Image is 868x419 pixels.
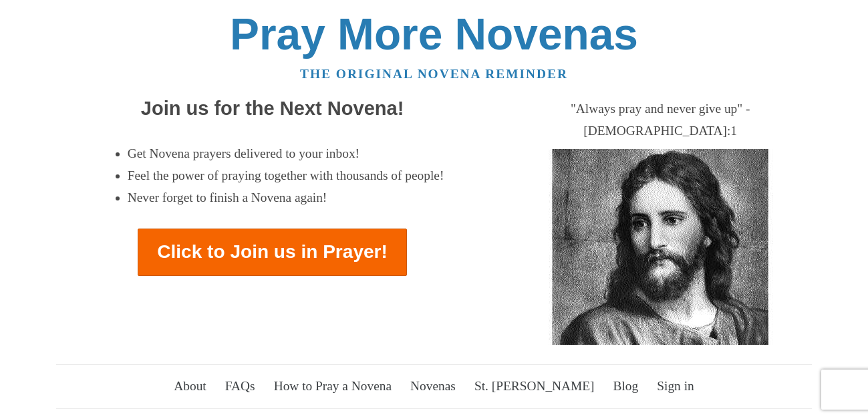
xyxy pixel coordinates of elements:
[138,229,407,276] a: Click to Join us in Prayer!
[128,165,444,187] li: Feel the power of praying together with thousands of people!
[300,67,568,81] a: The original novena reminder
[217,368,263,405] a: FAQs
[402,368,463,405] a: Novenas
[509,98,812,142] div: "Always pray and never give up" - [DEMOGRAPHIC_DATA]:1
[649,368,702,405] a: Sign in
[266,368,400,405] a: How to Pray a Novena
[128,187,444,209] li: Never forget to finish a Novena again!
[533,149,788,345] img: Jesus
[128,143,444,165] li: Get Novena prayers delivered to your inbox!
[56,98,488,120] h2: Join us for the Next Novena!
[166,368,214,405] a: About
[605,368,646,405] a: Blog
[230,9,638,59] a: Pray More Novenas
[466,368,602,405] a: St. [PERSON_NAME]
